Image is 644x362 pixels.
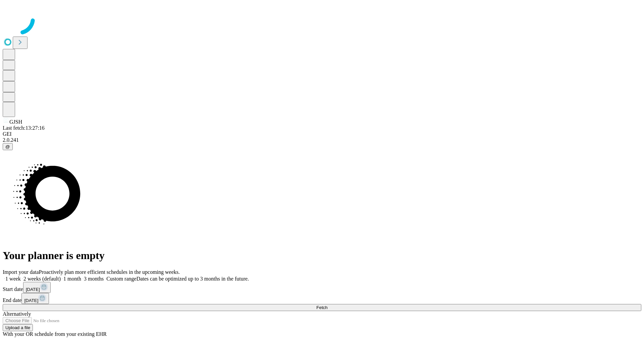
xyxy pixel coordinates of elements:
[26,287,40,292] span: [DATE]
[3,324,33,331] button: Upload a file
[3,293,641,304] div: End date
[21,293,49,304] button: [DATE]
[3,304,641,311] button: Fetch
[3,311,31,317] span: Alternatively
[84,276,104,282] span: 3 months
[3,269,39,275] span: Import your data
[5,276,21,282] span: 1 week
[3,143,13,150] button: @
[137,276,249,282] span: Dates can be optimized up to 3 months in the future.
[63,276,81,282] span: 1 month
[23,282,51,293] button: [DATE]
[316,305,327,310] span: Fetch
[3,137,641,143] div: 2.0.241
[106,276,136,282] span: Custom range
[3,131,641,137] div: GEI
[3,125,45,131] span: Last fetch: 13:27:16
[9,119,22,125] span: GJSH
[3,282,641,293] div: Start date
[39,269,180,275] span: Proactively plan more efficient schedules in the upcoming weeks.
[23,276,61,282] span: 2 weeks (default)
[3,249,641,262] h1: Your planner is empty
[3,331,107,337] span: With your OR schedule from your existing EHR
[5,144,10,149] span: @
[24,298,38,303] span: [DATE]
